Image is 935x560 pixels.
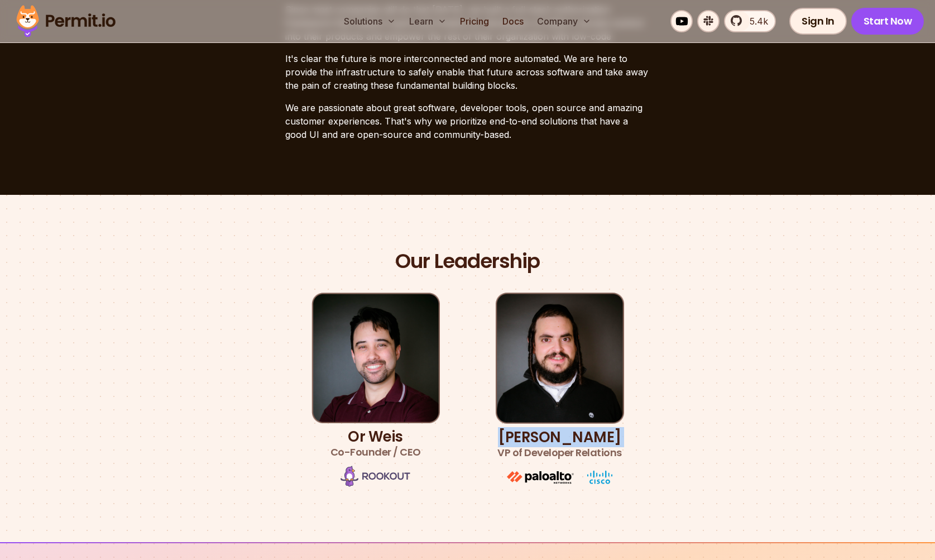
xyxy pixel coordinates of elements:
[587,471,612,484] img: cisco
[507,471,574,484] img: paloalto
[496,293,624,424] img: Gabriel L. Manor | VP of Developer Relations, GTM
[405,10,451,32] button: Learn
[395,248,540,275] h2: Our Leadership
[851,8,924,35] a: Start Now
[285,101,650,141] p: We are passionate about great software, developer tools, open source and amazing customer experie...
[743,15,768,28] span: 5.4k
[455,10,493,32] a: Pricing
[724,10,776,32] a: 5.4k
[339,10,400,32] button: Solutions
[311,293,440,423] img: Or Weis | Co-Founder / CEO
[285,52,650,92] p: It's clear the future is more interconnected and more automated. We are here to provide the infra...
[498,10,528,32] a: Docs
[789,8,847,35] a: Sign In
[330,444,421,460] span: Co-Founder / CEO
[533,10,596,32] button: Company
[497,429,622,461] h3: [PERSON_NAME]
[497,445,622,461] span: VP of Developer Relations
[11,2,121,40] img: Permit logo
[330,429,421,460] h3: Or Weis
[341,466,410,487] img: Rookout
